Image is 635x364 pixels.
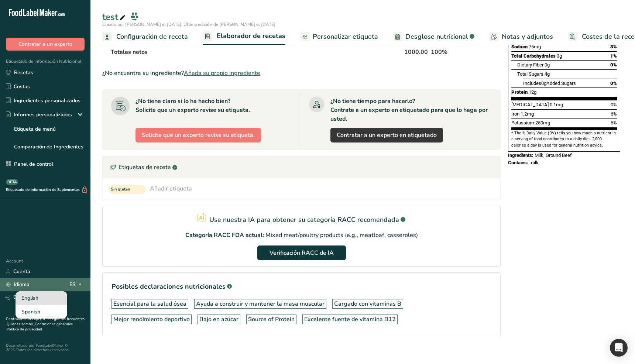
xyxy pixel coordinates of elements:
h1: Posibles declaraciones nutricionales [111,282,491,292]
div: Etiquetas de receta [103,156,500,178]
div: BETA [6,179,18,185]
a: Desglose nutricional [393,28,474,45]
span: Añada su propio ingrediente [184,69,260,78]
div: ¿No tiene claro si lo ha hecho bien? Solicite que un experto revise su etiqueta. [135,97,250,114]
th: 100% [429,44,467,59]
span: 0g [541,80,546,86]
a: Personalizar etiqueta [300,28,378,45]
button: Contratar a un experto [6,38,85,51]
th: Totales netos [109,44,403,59]
span: Contains: [508,160,528,165]
th: 1000.00 [403,44,429,59]
span: 250mg [535,120,550,126]
a: Notas y adjuntos [489,28,553,45]
a: Quiénes somos . [7,322,35,327]
span: 0% [611,102,617,107]
span: 0.1mg [550,102,563,107]
span: 0% [610,80,617,86]
div: Bajo en azúcar [199,315,238,324]
span: 6% [611,120,617,126]
div: Informes personalizados [6,111,72,119]
div: Cargado con vitaminas B [334,299,401,308]
div: Mejor rendimiento deportivo [113,315,190,324]
div: test [102,10,127,24]
span: 75mg [529,44,541,49]
span: 12g [529,89,536,95]
span: 1% [610,53,617,59]
div: Source of Protein [248,315,295,324]
div: Spanish [16,305,67,319]
span: 3% [610,44,617,49]
span: 1.2mg [521,111,534,117]
span: Creado por [PERSON_NAME] el [DATE], Última edición de [PERSON_NAME] el [DATE] [102,21,275,27]
div: English [16,291,67,305]
span: Total Carbohydrates [511,53,556,59]
section: * The % Daily Value (DV) tells you how much a nutrient in a serving of food contributes to a dail... [511,130,617,148]
span: Protein [511,89,528,95]
a: Política de privacidad [7,327,42,332]
span: 4g [545,71,550,77]
div: ES [69,280,85,289]
a: Condiciones generales . [6,322,73,332]
div: ¿No tiene tiempo para hacerlo? Contrate a un experto en etiquetado para que lo haga por usted. [330,97,492,123]
span: 0% [610,62,617,68]
span: Includes Added Sugars [523,80,576,86]
span: Iron [511,111,519,117]
span: 6% [611,111,617,117]
a: Configuración de receta [102,28,188,45]
span: Personalizar etiqueta [313,32,378,42]
div: Añadir etiqueta [150,184,192,193]
div: Open Intercom Messenger [610,339,628,357]
span: Ingredients: [508,152,533,158]
span: 3g [557,53,562,59]
p: Categoría RACC FDA actual: [185,231,264,240]
a: Elaborador de recetas [203,28,285,45]
button: Verificación RACC de IA [257,245,346,260]
button: Solicite que un experto revise su etiqueta. [135,128,261,142]
span: Configuración de receta [116,32,188,42]
span: Total Sugars [517,71,543,77]
a: Preguntas frecuentes . [6,316,85,327]
span: milk [529,160,539,165]
div: ¿No encuentra su ingrediente? [102,69,501,78]
a: Contratar a un experto . [6,316,47,322]
span: Elaborador de recetas [217,31,285,41]
a: Contratar a un experto en etiquetado [330,128,443,142]
span: Notas y adjuntos [502,32,553,42]
span: Dietary Fiber [517,62,543,68]
span: Sin gluten [111,186,137,193]
span: Desglose nutricional [405,32,468,42]
span: Solicite que un experto revise su etiqueta. [142,131,255,140]
div: Esencial para la salud ósea [113,299,186,308]
div: Excelente fuente de vitamina B12 [304,315,396,324]
span: Verificación RACC de IA [270,248,334,257]
span: [MEDICAL_DATA] [511,102,549,107]
a: Idioma [6,278,30,291]
p: Use nuestra IA para obtener su categoría RACC recomendada [209,215,399,225]
div: Desarrollado por FoodLabelMaker © 2025 Todos los derechos reservados [6,343,85,352]
span: Sodium [511,44,528,49]
span: Milk, Ground Beef [535,152,572,158]
p: Mixed meat/poultry products (e.g., meatloaf, casseroles) [265,231,418,240]
span: 0g [545,62,550,68]
span: Potassium [511,120,534,126]
div: Ayuda a construir y mantener la masa muscular [196,299,325,308]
